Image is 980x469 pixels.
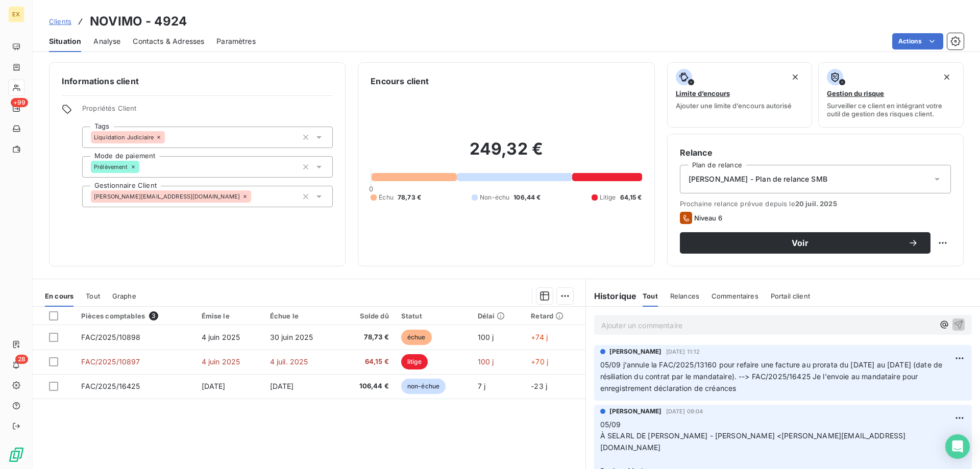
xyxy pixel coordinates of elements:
[398,193,421,202] span: 78,73 €
[600,360,945,392] span: 05/09 j'annule la FAC/2025/13160 pour refaire une facture au prorata du [DATE] au [DATE] (date de...
[81,357,140,366] span: FAC/2025/10897
[480,193,509,202] span: Non-échu
[270,382,294,390] span: [DATE]
[90,12,187,31] h3: NOVIMO - 4924
[251,192,259,201] input: Ajouter une valeur
[827,89,884,97] span: Gestion du risque
[600,420,621,429] span: 05/09
[892,33,943,50] button: Actions
[49,36,81,46] span: Situation
[216,36,256,46] span: Paramètres
[478,312,519,320] div: Délai
[478,333,494,341] span: 100 j
[202,333,240,341] span: 4 juin 2025
[620,193,642,202] span: 64,15 €
[513,193,541,202] span: 106,44 €
[94,134,154,140] span: Liquidation Judiciaire
[81,311,189,320] div: Pièces comptables
[945,434,970,459] div: Open Intercom Messenger
[93,36,120,46] span: Analyse
[49,17,71,26] span: Clients
[478,382,485,390] span: 7 j
[531,333,548,341] span: +74 j
[531,357,548,366] span: +70 j
[45,292,73,300] span: En cours
[202,312,258,320] div: Émise le
[270,357,308,366] span: 4 juil. 2025
[15,355,28,364] span: 28
[345,381,389,391] span: 106,44 €
[133,36,204,46] span: Contacts & Adresses
[666,349,700,355] span: [DATE] 11:12
[379,193,394,202] span: Échu
[666,408,703,414] span: [DATE] 09:04
[680,200,951,208] span: Prochaine relance prévue depuis le
[81,333,140,341] span: FAC/2025/10898
[609,347,662,356] span: [PERSON_NAME]
[202,357,240,366] span: 4 juin 2025
[165,133,173,142] input: Ajouter une valeur
[694,214,722,222] span: Niveau 6
[94,164,128,170] span: Prélèvement
[531,382,547,390] span: -23 j
[345,332,389,342] span: 78,73 €
[600,431,906,452] span: À SELARL DE [PERSON_NAME] - [PERSON_NAME] <[PERSON_NAME][EMAIL_ADDRESS][DOMAIN_NAME]
[82,104,333,118] span: Propriétés Client
[401,379,446,394] span: non-échue
[827,102,955,118] span: Surveiller ce client en intégrant votre outil de gestion des risques client.
[667,62,813,128] button: Limite d’encoursAjouter une limite d’encours autorisé
[676,102,792,110] span: Ajouter une limite d’encours autorisé
[86,292,100,300] span: Tout
[643,292,658,300] span: Tout
[680,146,951,159] h6: Relance
[670,292,699,300] span: Relances
[531,312,579,320] div: Retard
[8,6,24,22] div: EX
[371,139,642,169] h2: 249,32 €
[771,292,810,300] span: Portail client
[94,193,240,200] span: [PERSON_NAME][EMAIL_ADDRESS][DOMAIN_NAME]
[81,382,140,390] span: FAC/2025/16425
[401,330,432,345] span: échue
[712,292,758,300] span: Commentaires
[401,354,428,369] span: litige
[689,174,827,184] span: [PERSON_NAME] - Plan de relance SMB
[270,333,313,341] span: 30 juin 2025
[369,185,373,193] span: 0
[692,239,908,247] span: Voir
[609,407,662,416] span: [PERSON_NAME]
[139,162,148,171] input: Ajouter une valeur
[401,312,465,320] div: Statut
[680,232,930,254] button: Voir
[149,311,158,320] span: 3
[818,62,964,128] button: Gestion du risqueSurveiller ce client en intégrant votre outil de gestion des risques client.
[586,290,637,302] h6: Historique
[478,357,494,366] span: 100 j
[62,75,333,87] h6: Informations client
[345,312,389,320] div: Solde dû
[11,98,28,107] span: +99
[345,357,389,367] span: 64,15 €
[270,312,332,320] div: Échue le
[600,193,616,202] span: Litige
[676,89,730,97] span: Limite d’encours
[202,382,226,390] span: [DATE]
[795,200,837,208] span: 20 juil. 2025
[112,292,136,300] span: Graphe
[371,75,429,87] h6: Encours client
[8,447,24,463] img: Logo LeanPay
[49,16,71,27] a: Clients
